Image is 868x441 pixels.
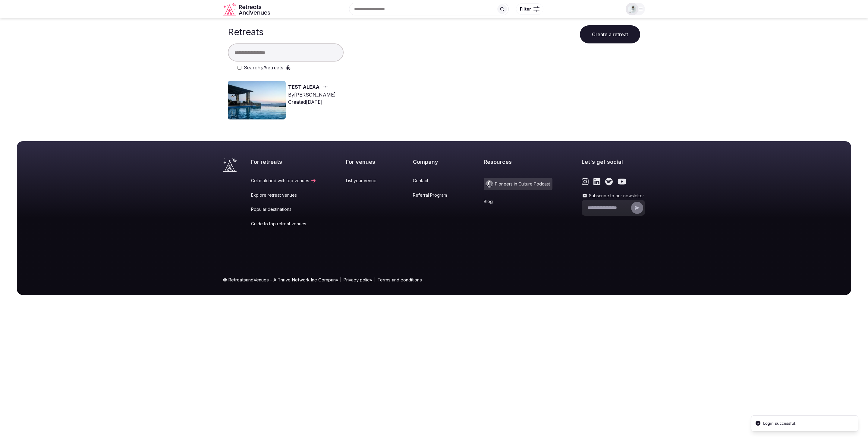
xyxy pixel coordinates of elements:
button: Filter [516,3,543,15]
a: Referral Program [413,192,454,198]
h2: Resources [484,158,552,166]
em: all [260,65,266,71]
div: Created [DATE] [288,98,336,106]
a: Popular destinations [251,206,316,212]
a: TEST ALEXA [288,83,319,91]
a: Blog [484,198,552,205]
h2: Company [413,158,454,166]
a: Terms and conditions [377,277,422,283]
img: Alexa Bustamante [628,5,636,13]
a: Link to the retreats and venues Instagram page [582,178,589,186]
a: List your venue [346,178,384,184]
a: Get matched with top venues [251,178,316,184]
h2: Let's get social [582,158,645,166]
a: Privacy policy [343,277,372,283]
a: Contact [413,178,454,184]
a: Guide to top retreat venues [251,221,316,227]
a: Visit the homepage [223,158,237,172]
img: Top retreat image for the retreat: TEST ALEXA [228,81,286,119]
svg: Retreats and Venues company logo [223,2,271,16]
label: Subscribe to our newsletter [582,193,645,199]
button: Create a retreat [580,25,640,43]
div: © RetreatsandVenues - A Thrive Network Inc Company [223,269,645,295]
div: Login successful. [763,420,797,427]
a: Visit the homepage [223,2,271,16]
h2: For venues [346,158,384,166]
div: By [PERSON_NAME] [288,91,336,98]
h2: For retreats [251,158,316,166]
span: Filter [520,6,531,12]
a: Link to the retreats and venues Youtube page [618,178,626,186]
h1: Retreats [228,27,263,37]
a: Explore retreat venues [251,192,316,198]
a: Pioneers in Culture Podcast [484,178,552,190]
a: Link to the retreats and venues Spotify page [605,178,613,186]
a: Link to the retreats and venues LinkedIn page [593,178,600,186]
label: Search retreats [244,64,283,71]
